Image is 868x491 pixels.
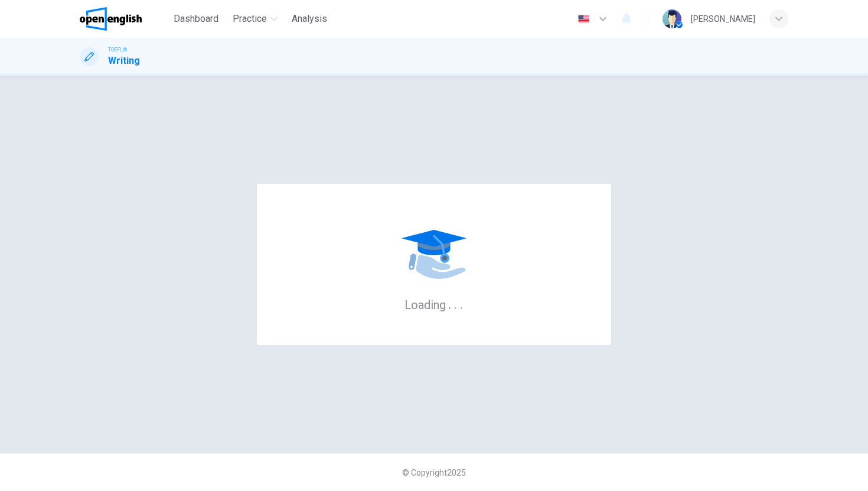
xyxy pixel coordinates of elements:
h6: . [459,294,464,313]
div: [PERSON_NAME] [691,12,755,26]
a: OpenEnglish logo [80,7,169,31]
span: Dashboard [174,12,218,26]
button: Analysis [287,8,332,30]
span: TOEFL® [108,45,127,54]
span: Practice [233,12,267,26]
img: Profile picture [663,9,681,28]
h6: . [453,294,458,313]
span: Analysis [292,12,327,26]
button: Dashboard [169,8,223,30]
img: en [576,15,591,24]
span: © Copyright 2025 [402,468,466,477]
h6: . [448,294,452,313]
img: OpenEnglish logo [80,7,142,31]
h6: Loading [404,297,464,312]
button: Practice [228,8,282,30]
h1: Writing [108,54,140,68]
